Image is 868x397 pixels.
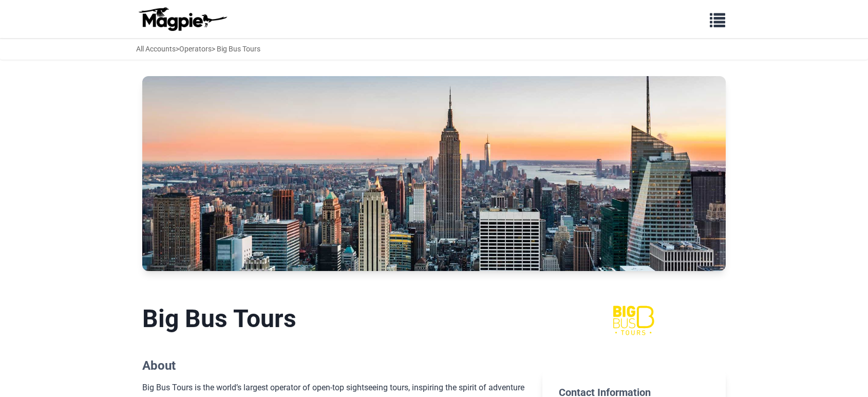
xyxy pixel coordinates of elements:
[584,304,683,337] img: Big Bus Tours logo
[136,45,176,53] a: All Accounts
[142,76,726,271] img: Big Bus Tours banner
[142,304,526,334] h1: Big Bus Tours
[136,43,260,55] div: > > Big Bus Tours
[179,45,212,53] a: Operators
[136,7,229,31] img: logo-ab69f6fb50320c5b225c76a69d11143b.png
[142,358,526,373] h2: About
